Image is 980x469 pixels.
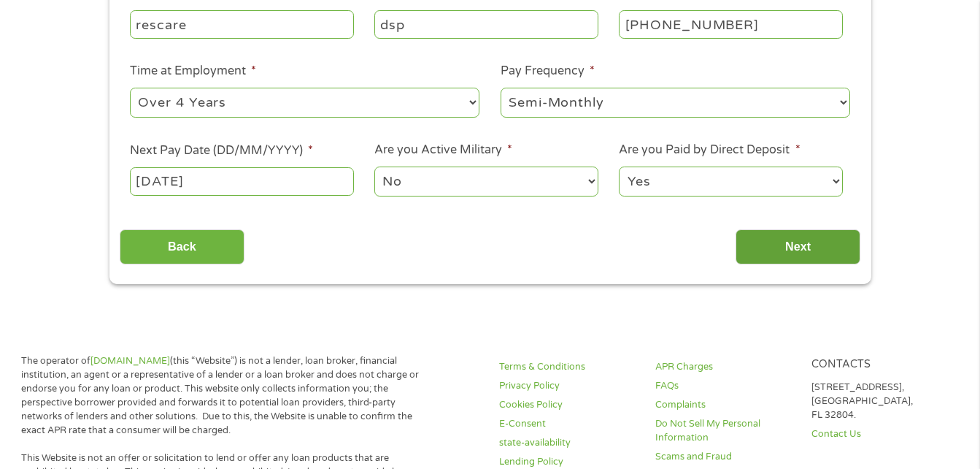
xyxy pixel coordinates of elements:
input: Use the arrow keys to pick a date [130,167,353,195]
a: state-availability [499,436,638,450]
a: Lending Policy [499,455,638,469]
a: [DOMAIN_NAME] [90,355,170,367]
p: [STREET_ADDRESS], [GEOGRAPHIC_DATA], FL 32804. [811,381,950,422]
p: The operator of (this “Website”) is not a lender, loan broker, financial institution, an agent or... [21,354,425,437]
label: Time at Employment [130,64,256,79]
a: FAQs [655,379,794,393]
a: E-Consent [499,417,638,431]
input: Next [736,229,860,265]
h4: Contacts [811,358,950,372]
input: Walmart [130,10,353,38]
a: Cookies Policy [499,398,638,412]
input: Back [120,229,244,265]
label: Pay Frequency [501,64,595,79]
a: APR Charges [655,360,794,374]
input: Cashier [374,10,598,38]
label: Are you Active Military [374,142,512,158]
label: Next Pay Date (DD/MM/YYYY) [130,143,313,159]
a: Terms & Conditions [499,360,638,374]
input: (231) 754-4010 [619,10,842,38]
a: Contact Us [811,427,950,441]
a: Complaints [655,398,794,412]
a: Privacy Policy [499,379,638,393]
a: Do Not Sell My Personal Information [655,417,794,445]
label: Are you Paid by Direct Deposit [619,142,800,158]
a: Scams and Fraud [655,450,794,464]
